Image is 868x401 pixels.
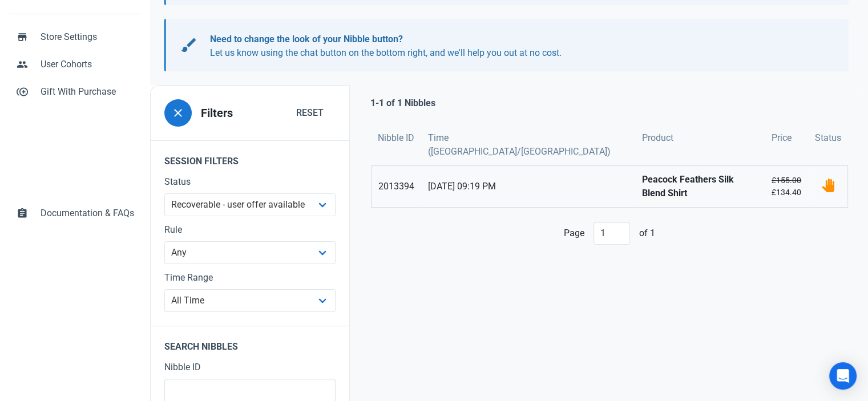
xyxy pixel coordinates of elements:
img: status_user_offer_available.svg [821,179,835,192]
legend: Session Filters [151,140,349,175]
button: close [164,99,192,127]
span: Nibble ID [378,131,414,145]
b: Need to change the look of your Nibble button? [210,34,403,44]
label: Time Range [164,271,336,285]
span: [DATE] 09:19 PM [428,180,628,193]
small: £134.40 [772,175,801,199]
a: 2013394 [372,166,421,207]
strong: Peacock Feathers Silk Blend Shirt [642,173,758,200]
label: Rule [164,223,336,237]
s: £155.00 [772,176,801,185]
span: Product [642,131,673,145]
p: Let us know using the chat button on the bottom right, and we'll help you out at no cost. [210,33,823,60]
a: [DATE] 09:19 PM [421,166,635,207]
a: Peacock Feathers Silk Blend Shirt [635,166,765,207]
a: control_point_duplicateGift With Purchase [9,78,141,106]
a: peopleUser Cohorts [9,51,141,78]
span: assignment [17,206,28,218]
div: Open Intercom Messenger [829,362,857,390]
span: Store Settings [41,30,134,44]
span: close [171,106,185,120]
span: store [17,30,28,42]
span: control_point_duplicate [17,85,28,96]
span: people [17,58,28,69]
span: brush [180,36,198,54]
p: 1-1 of 1 Nibbles [370,96,435,110]
span: Documentation & FAQs [41,206,134,220]
span: Status [815,131,841,145]
span: Price [772,131,792,145]
span: User Cohorts [41,58,134,71]
div: Page of 1 [370,222,849,245]
a: £155.00£134.40 [765,166,808,207]
span: Time ([GEOGRAPHIC_DATA]/[GEOGRAPHIC_DATA]) [428,131,628,159]
label: Nibble ID [164,361,336,374]
label: Status [164,175,336,189]
a: assignmentDocumentation & FAQs [9,200,141,227]
span: Reset [296,106,324,120]
span: Gift With Purchase [41,85,134,99]
h3: Filters [201,107,233,120]
a: storeStore Settings [9,23,141,51]
legend: Search Nibbles [151,326,349,361]
button: Reset [284,102,336,124]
